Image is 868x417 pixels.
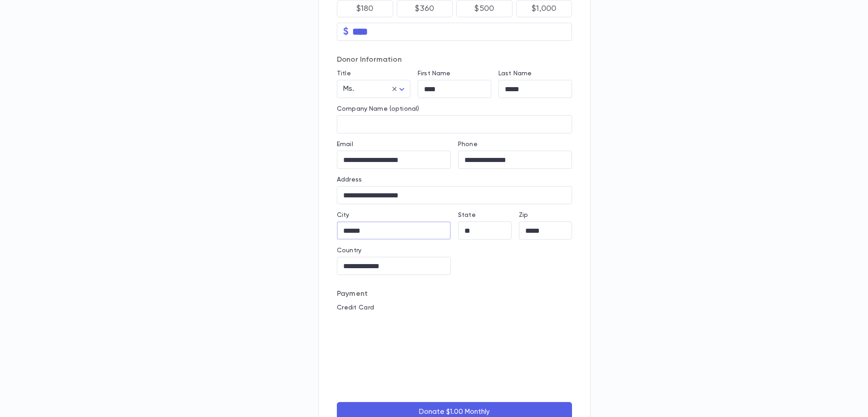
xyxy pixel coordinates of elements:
label: State [458,211,476,219]
p: Payment [337,289,572,299]
label: First Name [418,70,450,77]
label: City [337,211,350,219]
p: $ [343,27,349,36]
label: Last Name [498,70,532,77]
label: Country [337,247,361,254]
label: Email [337,141,353,148]
p: Donor Information [337,55,572,64]
p: Credit Card [337,304,572,311]
div: Ms. [337,80,410,98]
p: $1,000 [532,4,556,13]
label: Title [337,70,351,77]
span: Ms. [343,85,354,93]
p: $500 [474,4,494,13]
label: Phone [458,141,478,148]
label: Address [337,176,362,183]
p: $360 [415,4,434,13]
p: $180 [356,4,374,13]
label: Company Name (optional) [337,105,419,113]
label: Zip [519,211,528,219]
